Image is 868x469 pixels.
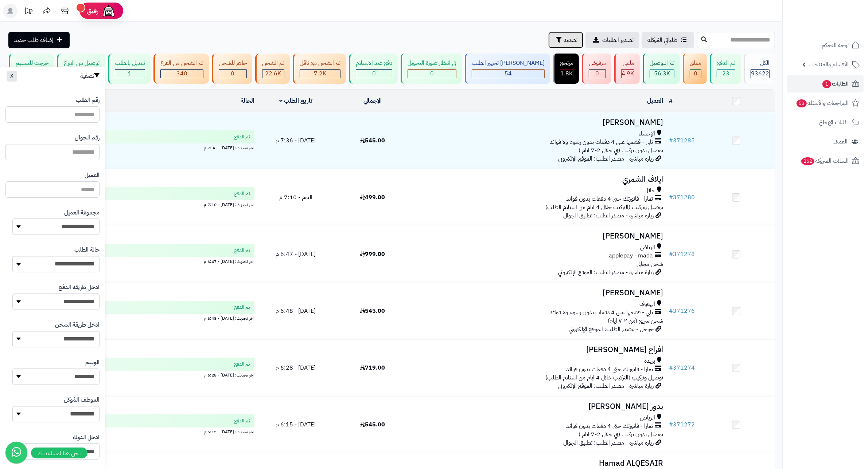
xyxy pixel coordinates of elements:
[650,70,674,78] div: 56307
[300,70,340,78] div: 7223
[360,307,385,315] span: 545.00
[797,99,807,107] span: 53
[363,96,382,105] a: الإجمالي
[360,363,385,372] span: 719.00
[85,171,100,180] label: العميل
[796,98,849,108] span: المراجعات والأسئلة
[414,289,663,297] h3: [PERSON_NAME]
[681,54,708,84] a: معلق 0
[161,70,203,78] div: 340
[300,59,340,67] div: تم الشحن مع ناقل
[210,54,254,84] a: جاهز للشحن 0
[564,438,654,447] span: زيارة مباشرة - مصدر الطلب: تطبيق الجوال
[265,69,281,78] span: 22.6K
[11,143,254,151] div: اخر تحديث: [DATE] - 7:36 م
[585,32,639,48] a: تصدير الطلبات
[219,59,247,67] div: جاهز للشحن
[7,71,17,82] button: X
[234,360,250,368] span: تم الدفع
[558,154,654,163] span: زيارة مباشرة - مصدر الطلب: الموقع الإلكتروني
[647,96,663,105] a: العميل
[669,250,673,259] span: #
[276,307,316,315] span: [DATE] - 6:48 م
[360,193,385,202] span: 499.00
[694,69,697,78] span: 0
[669,193,695,202] a: #371280
[589,70,606,78] div: 0
[8,32,70,48] a: إضافة طلب جديد
[669,250,695,259] a: #371278
[64,396,100,404] label: الموظف المُوكل
[414,402,663,411] h3: بدور [PERSON_NAME]
[608,316,663,325] span: شحن سريع (من ٢-٧ ايام)
[360,250,385,259] span: 999.00
[639,130,655,138] span: الإحساء
[640,414,655,422] span: الرياض
[19,4,38,20] a: تحديثات المنصة
[596,69,599,78] span: 0
[564,211,654,220] span: زيارة مباشرة - مصدر الطلب: تطبيق الجوال
[640,243,655,252] span: الرياض
[546,373,663,382] span: توصيل وتركيب (التركيب خلال 4 ايام من استلام الطلب)
[64,59,100,67] div: توصيل من الفرع
[414,459,663,468] h3: Hamad ALQESAIR
[262,70,284,78] div: 22611
[160,59,203,67] div: تم الشحن من الفرع
[262,59,284,67] div: تم الشحن
[356,59,392,67] div: دفع عند الاستلام
[276,250,316,259] span: [DATE] - 6:47 م
[219,70,246,78] div: 0
[546,203,663,212] span: توصيل وتركيب (التركيب خلال 4 ايام من استلام الطلب)
[558,268,654,277] span: زيارة مباشرة - مصدر الطلب: الموقع الإلكتروني
[80,72,100,80] h3: تصفية
[16,59,48,67] div: خرجت للتسليم
[276,363,316,372] span: [DATE] - 6:28 م
[637,260,663,268] span: شحن مجاني
[347,54,399,84] a: دفع عند الاستلام 0
[717,70,735,78] div: 23
[11,200,254,208] div: اخر تحديث: [DATE] - 7:10 م
[690,70,701,78] div: 0
[647,36,677,44] span: طلباتي المُوكلة
[414,118,663,127] h3: [PERSON_NAME]
[819,117,849,127] span: طلبات الإرجاع
[115,59,145,67] div: تعديل بالطلب
[654,69,670,78] span: 56.3K
[669,136,673,145] span: #
[128,69,132,78] span: 1
[751,59,770,67] div: الكل
[276,136,316,145] span: [DATE] - 7:36 م
[822,79,849,89] span: الطلبات
[279,96,312,105] a: تاريخ الطلب
[408,70,456,78] div: 0
[669,363,695,372] a: #371274
[613,54,641,84] a: ملغي 4.9K
[751,69,769,78] span: 93622
[818,18,861,33] img: logo-2.png
[645,186,655,195] span: حائل
[234,304,250,311] span: تم الدفع
[73,433,100,442] label: ادخل الدولة
[569,325,654,334] span: جوجل - مصدر الطلب: الموقع الإلكتروني
[115,70,145,78] div: 1
[64,209,100,217] label: مجموعة العميل
[833,137,848,147] span: العملاء
[75,134,100,142] label: رقم الجوال
[669,307,673,315] span: #
[564,36,577,44] span: تصفية
[550,308,653,317] span: تابي - قسّمها على 4 دفعات بدون رسوم ولا فوائد
[669,420,695,429] a: #371272
[801,157,814,165] span: 262
[414,346,663,354] h3: افراح [PERSON_NAME]
[787,75,864,92] a: الطلبات1
[463,54,552,84] a: [PERSON_NAME] تجهيز الطلب 54
[360,420,385,429] span: 545.00
[356,70,392,78] div: 0
[579,146,663,155] span: توصيل بدون تركيب (في خلال 2-7 ايام )
[234,247,250,254] span: تم الدفع
[414,175,663,184] h3: ايلاف الشمري
[11,257,254,265] div: اخر تحديث: [DATE] - 6:47 م
[152,54,210,84] a: تم الشحن من الفرع 340
[822,40,849,50] span: لوحة التحكم
[609,252,653,260] span: applepay - mada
